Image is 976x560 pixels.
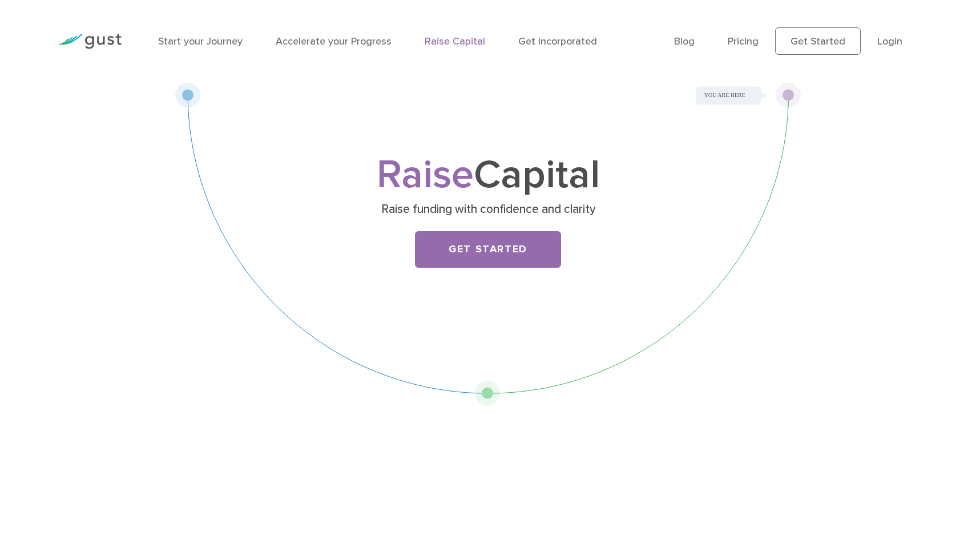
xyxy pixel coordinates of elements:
h1: Capital [263,157,713,194]
a: Start your Journey [158,35,243,47]
a: Accelerate your Progress [276,35,392,47]
img: Gust Logo [58,34,122,49]
span: Raise [377,151,474,199]
a: Get Incorporated [518,35,597,47]
a: Login [877,35,902,47]
a: Get Started [415,231,561,268]
a: Blog [674,35,695,47]
p: Raise funding with confidence and clarity [267,202,709,217]
a: Pricing [728,35,759,47]
a: Raise Capital [425,35,485,47]
a: Get Started [775,27,861,55]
